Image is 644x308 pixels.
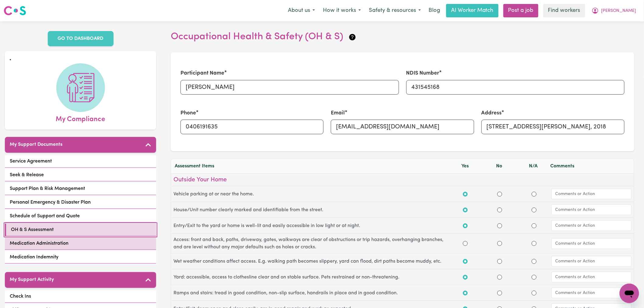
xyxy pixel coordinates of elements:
input: Comments or Action [551,288,632,298]
a: Personal Emergency & Disaster Plan [5,196,156,209]
button: My Account [588,4,640,17]
a: Post a job [503,4,538,17]
a: GO TO DASHBOARD [48,31,114,46]
label: Yard: accessible, access to clothesline clear and on stable surface. Pets restrained or non-threa... [173,274,448,281]
label: Ramps and stairs: tread in good condition, non-slip surface, handrails in place and in good condi... [173,289,448,297]
a: Medication Administration [5,237,156,250]
a: Medication Indemnity [5,251,156,264]
span: Schedule of Support and Quote [10,212,80,220]
h5: My Support Activity [10,277,54,283]
input: No [497,208,502,212]
span: My Compliance [56,112,105,125]
input: No [497,259,502,264]
input: Comments or Action [551,205,632,215]
input: N/A [532,291,537,296]
label: Access: front and back, paths, driveway, gates, walkways are clear of obstructions or trip hazard... [173,236,448,251]
span: Support Plan & Risk Management [10,185,85,192]
input: No [497,241,502,246]
input: Yes [463,259,468,264]
label: Vehicle parking at or near the home. [173,191,448,198]
input: Yes [463,291,468,296]
button: My Support Documents [5,137,156,153]
span: Service Agreement [10,158,52,165]
div: N/A [516,163,551,170]
a: Schedule of Support and Quote [5,210,156,222]
input: Comments or Action [551,220,632,231]
div: No [482,163,516,170]
a: Find workers [543,4,585,17]
a: Check Ins [5,290,156,303]
input: N/A [532,259,537,264]
iframe: Button to launch messaging window [620,284,639,303]
input: N/A [532,192,537,197]
input: Comments or Action [551,272,632,282]
span: Seek & Release [10,171,44,179]
img: Careseekers logo [4,5,26,16]
input: No [497,291,502,296]
input: No [497,192,502,197]
label: Participant Name [180,69,224,77]
h5: My Support Documents [10,142,62,148]
button: My Support Activity [5,272,156,288]
input: No [497,275,502,280]
div: Assessment Items [175,163,448,170]
span: [PERSON_NAME] [601,8,636,14]
label: Address [481,109,502,117]
input: Yes [463,223,468,228]
label: Entry/Exit to the yard or home is well-lit and easily accessible in low light or at night. [173,222,448,229]
a: Service Agreement [5,155,156,168]
input: Yes [463,241,468,246]
input: Yes [463,208,468,212]
div: Yes [448,163,482,170]
h3: Outside Your Home [173,176,632,184]
button: About us [284,4,319,17]
a: OH & S Assessment [5,224,156,236]
a: My Compliance [10,63,151,125]
span: OH & S Assessment [11,226,54,233]
h2: Occupational Health & Safety (OH & S) [171,31,634,43]
label: House/Unit number clearly marked and identifiable from the street. [173,206,448,214]
input: N/A [532,241,537,246]
button: Safety & resources [365,4,425,17]
input: Yes [463,275,468,280]
a: Careseekers logo [4,4,26,18]
span: Personal Emergency & Disaster Plan [10,199,91,206]
input: Comments or Action [551,189,632,199]
input: N/A [532,275,537,280]
input: N/A [532,223,537,228]
input: N/A [532,208,537,212]
input: No [497,223,502,228]
label: Wet weather conditions affect access. E.g. walking path becomes slippery, yard can flood, dirt pa... [173,258,448,265]
span: Medication Administration [10,240,68,247]
a: Support Plan & Risk Management [5,183,156,195]
label: Email [331,109,345,117]
input: Comments or Action [551,238,632,249]
input: Comments or Action [551,256,632,267]
a: Seek & Release [5,169,156,181]
div: Comments [551,163,630,170]
label: Phone [180,109,196,117]
label: NDIS Number [406,69,439,77]
button: How it works [319,4,365,17]
span: Check Ins [10,293,31,300]
a: Blog [425,4,444,17]
span: Medication Indemnity [10,254,58,261]
input: Yes [463,192,468,197]
a: AI Worker Match [446,4,499,17]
